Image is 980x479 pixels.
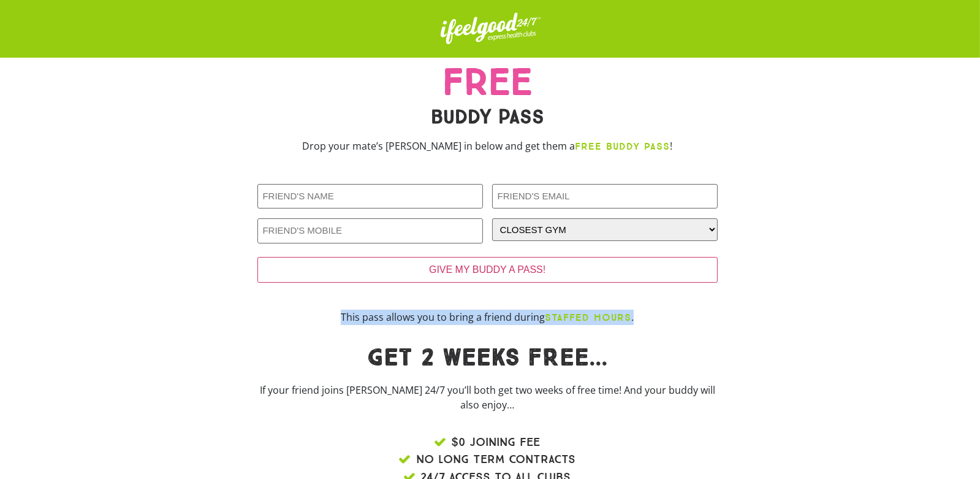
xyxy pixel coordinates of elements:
span: $0 JOINING FEE [448,434,540,451]
input: FRIEND'S EMAIL [492,184,718,209]
strong: FREE BUDDY PASS [575,140,670,152]
h2: BUDDY PASS [257,107,718,126]
h1: Get 2 weeks FREE... [257,346,718,370]
p: This pass allows you to bring a friend during . [257,310,718,325]
input: FRIEND'S MOBILE [257,218,483,243]
span: NO LONG TERM CONTRACTS [413,451,575,469]
p: If your friend joins [PERSON_NAME] 24/7 you’ll both get two weeks of free time! And your buddy wi... [257,383,718,412]
p: Drop your mate’s [PERSON_NAME] in below and get them a ! [257,139,718,154]
b: STAFFED HOURS [545,312,631,323]
input: FRIEND'S NAME [257,184,483,209]
h2: FREE [257,64,718,101]
input: GIVE MY BUDDY A PASS! [257,257,718,283]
